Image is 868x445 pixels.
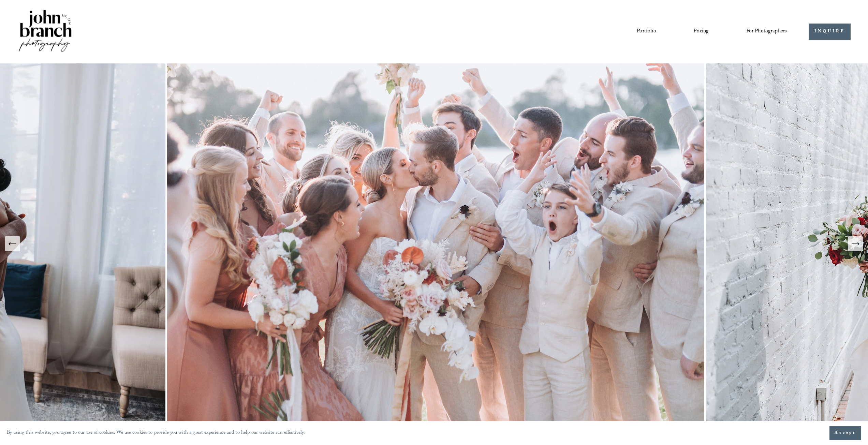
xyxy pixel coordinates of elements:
p: By using this website, you agree to our use of cookies. We use cookies to provide you with a grea... [7,428,305,438]
button: Previous Slide [5,236,20,251]
span: Accept [835,430,856,436]
a: INQUIRE [809,24,851,40]
a: folder dropdown [746,26,787,38]
button: Next Slide [848,236,863,251]
button: Accept [829,426,861,440]
img: John Branch IV Photography [17,9,73,55]
a: Portfolio [637,26,656,38]
a: Pricing [693,26,709,38]
img: A wedding party celebrating outdoors, featuring a bride and groom kissing amidst cheering bridesm... [165,63,706,424]
span: For Photographers [746,26,787,37]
